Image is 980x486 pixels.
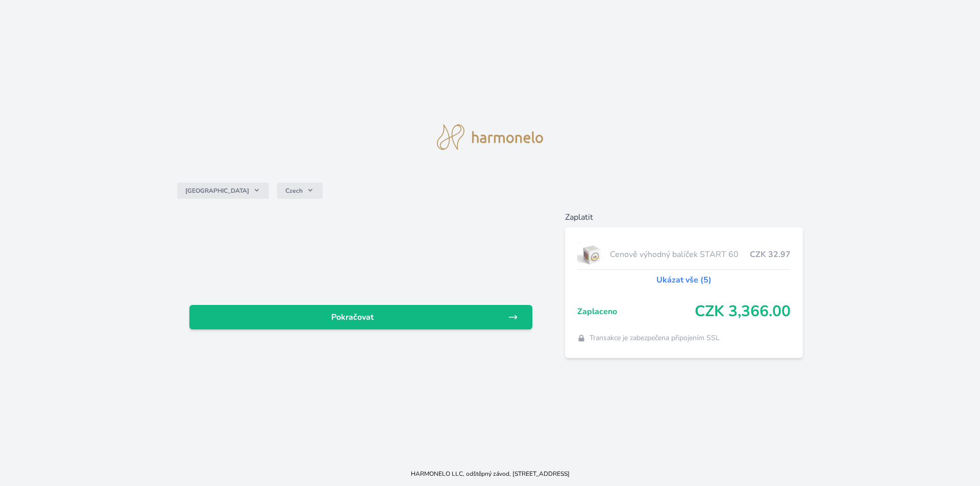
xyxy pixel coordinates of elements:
[577,242,606,267] img: start.jpg
[750,248,791,261] span: CZK 32.97
[285,187,303,195] span: Czech
[565,211,803,223] h6: Zaplatit
[437,124,543,150] img: logo.svg
[656,274,712,286] a: Ukázat vše (5)
[185,187,249,195] span: [GEOGRAPHIC_DATA]
[177,183,269,199] button: [GEOGRAPHIC_DATA]
[277,183,323,199] button: Czech
[577,305,695,318] span: Zaplaceno
[189,305,532,329] a: Pokračovat
[590,333,720,343] span: Transakce je zabezpečena připojením SSL
[695,302,791,321] span: CZK 3,366.00
[610,248,750,261] span: Cenově výhodný balíček START 60
[198,311,508,323] span: Pokračovat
